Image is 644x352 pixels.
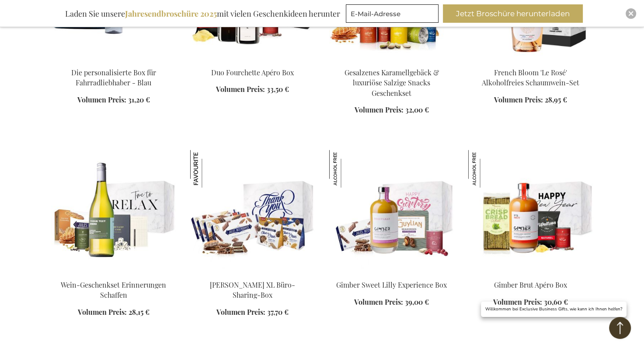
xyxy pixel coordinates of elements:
img: Jules Destrooper XL Office Sharing Box [190,150,315,272]
div: Close [626,8,636,19]
a: The Personalized Bike Lovers Box - Blue [51,57,176,65]
a: Volumen Preis: 32,00 € [355,105,429,115]
a: Volumen Preis: 28,95 € [494,95,567,105]
a: Gesalzenes Karamellgebäck & luxuriöse Salzige Snacks Geschenkset [345,68,439,97]
a: Duo Fourchette Apéro Box [211,68,294,77]
a: Gimber Brut Apéro Box [494,280,567,289]
a: [PERSON_NAME] XL Büro-Sharing-Box [210,280,295,299]
a: French Bloom 'Le Rosé' non-alcoholic Sparkling Set [468,57,593,65]
span: 39,00 € [405,297,429,306]
input: E-Mail-Adresse [346,4,439,23]
a: Wein-Geschenkset Erinnerungen Schaffen [61,280,166,299]
span: Volumen Preis: [355,105,404,114]
span: Volumen Preis: [493,297,542,306]
span: Volumen Preis: [216,307,265,316]
a: Salted Caramel Biscuits & Luxury Salty Snacks Gift Set [329,57,454,65]
span: Volumen Preis: [216,84,265,94]
img: Gimber Brut Apéro Box [468,150,506,187]
img: Jules Destrooper XL Büro-Sharing-Box [190,150,228,187]
a: French Bloom 'Le Rosé' Alkoholfreies Schaumwein-Set [482,68,579,87]
img: Gimber Sweet Lilly Experience Box [329,150,454,272]
a: Gimber Sweet Lilly Experience Box [336,280,447,289]
a: Gimber Sweet Lilly Experience Box Gimber Sweet Lilly Experience Box [329,269,454,277]
span: 33,50 € [267,84,289,94]
a: Volumen Preis: 28,15 € [78,307,150,317]
button: Jetzt Broschüre herunterladen [443,4,583,23]
form: marketing offers and promotions [346,4,441,25]
span: Volumen Preis: [494,95,543,104]
img: Close [628,11,634,16]
a: Volumen Preis: 31,20 € [77,95,150,105]
span: Volumen Preis: [354,297,403,306]
span: 31,20 € [128,95,150,104]
span: Volumen Preis: [78,307,127,316]
span: 32,00 € [405,105,429,114]
a: Jules Destrooper XL Office Sharing Box Jules Destrooper XL Büro-Sharing-Box [190,269,315,277]
img: Personalised White Wine [51,150,176,272]
a: Volumen Preis: 39,00 € [354,297,429,307]
a: Duo Fourchette Apéro Box [190,57,315,65]
a: Volumen Preis: 30,60 € [493,297,568,307]
span: 28,95 € [545,95,567,104]
a: Gimber Brut Apéro box Gimber Brut Apéro Box [468,269,593,277]
span: Volumen Preis: [77,95,126,104]
a: Personalised White Wine [51,269,176,277]
span: 28,15 € [129,307,150,316]
a: Volumen Preis: 33,50 € [216,84,289,95]
a: Die personalisierte Box für Fahrradliebhaber - Blau [71,68,156,87]
div: Laden Sie unsere mit vielen Geschenkideen herunter [61,4,344,23]
b: Jahresendbroschüre 2025 [125,8,217,19]
img: Gimber Brut Apéro box [468,150,593,272]
img: Gimber Sweet Lilly Experience Box [329,150,367,187]
span: 30,60 € [544,297,568,306]
a: Volumen Preis: 37,70 € [216,307,289,317]
span: 37,70 € [267,307,289,316]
